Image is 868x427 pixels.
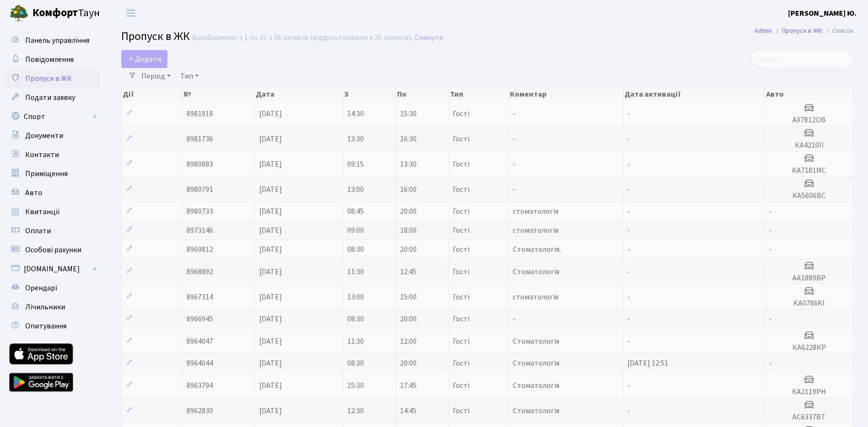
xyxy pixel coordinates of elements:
[192,33,413,42] div: Відображено з 1 по 25 з 26 записів (відфільтровано з 25 записів).
[400,406,417,416] span: 14:45
[788,8,857,19] a: [PERSON_NAME] Ю.
[25,130,63,141] span: Документи
[5,202,100,221] a: Квитанції
[25,188,42,198] span: Авто
[627,109,630,119] span: -
[347,159,364,169] span: 09:15
[176,68,203,84] a: Тип
[25,149,59,160] span: Контакти
[259,358,282,368] span: [DATE]
[5,126,100,145] a: Документи
[347,267,364,277] span: 11:30
[186,225,213,236] span: 8973146
[453,208,469,215] span: Гості
[627,358,668,368] span: [DATE] 12:51
[5,31,100,50] a: Панель управління
[769,191,849,200] h5: КА5606ВС
[347,358,364,368] span: 08:30
[400,380,417,391] span: 17:45
[513,225,558,236] span: стоматологія
[751,50,854,68] input: Пошук...
[513,336,559,347] span: Стоматологія
[453,135,469,143] span: Гості
[627,314,630,324] span: -
[32,5,78,20] b: Комфорт
[5,240,100,259] a: Особові рахунки
[5,259,100,278] a: [DOMAIN_NAME]
[186,109,213,119] span: 8981918
[400,184,417,195] span: 16:00
[5,69,100,88] a: Пропуск в ЖК
[5,145,100,164] a: Контакти
[5,107,100,126] a: Спорт
[627,267,630,277] span: -
[453,227,469,234] span: Гості
[740,21,868,41] nav: breadcrumb
[186,159,213,169] span: 8980883
[400,358,417,368] span: 20:00
[259,206,282,217] span: [DATE]
[453,246,469,253] span: Гості
[119,5,143,21] button: Переключити навігацію
[453,268,469,276] span: Гості
[5,164,100,183] a: Приміщення
[259,244,282,255] span: [DATE]
[400,336,417,347] span: 12:00
[186,406,213,416] span: 8962830
[25,245,81,255] span: Особові рахунки
[25,73,72,84] span: Пропуск в ЖК
[769,314,772,324] span: -
[347,225,364,236] span: 09:00
[25,321,67,331] span: Опитування
[624,88,765,101] th: Дата активації
[347,292,364,302] span: 13:00
[25,169,68,179] span: Приміщення
[513,380,559,391] span: Стоматологія
[400,314,417,324] span: 20:00
[347,134,364,144] span: 13:30
[765,88,854,101] th: Авто
[822,26,854,36] li: Список
[627,159,630,169] span: -
[453,186,469,193] span: Гості
[788,8,857,19] b: [PERSON_NAME] Ю.
[5,278,100,298] a: Орендарі
[769,141,849,150] h5: КА4210ІІ
[5,317,100,336] a: Опитування
[627,380,630,391] span: -
[769,274,849,283] h5: АА1889ВР
[25,226,51,236] span: Оплати
[400,267,417,277] span: 12:45
[513,134,516,144] span: -
[347,336,364,347] span: 11:30
[5,183,100,202] a: Авто
[259,184,282,195] span: [DATE]
[186,292,213,302] span: 8967314
[769,387,849,397] h5: КА2119РН
[453,293,469,301] span: Гості
[453,382,469,389] span: Гості
[513,292,558,302] span: стоматологія
[347,244,364,255] span: 08:30
[754,26,772,36] a: Admin
[769,166,849,175] h5: КА7181МС
[453,359,469,367] span: Гості
[347,406,364,416] span: 12:30
[186,380,213,391] span: 8963794
[186,336,213,347] span: 8964047
[627,244,630,255] span: -
[137,68,175,84] a: Період
[347,314,364,324] span: 08:30
[186,314,213,324] span: 8966945
[259,314,282,324] span: [DATE]
[259,225,282,236] span: [DATE]
[627,134,630,144] span: -
[186,134,213,144] span: 8981736
[782,26,822,36] a: Пропуск в ЖК
[400,244,417,255] span: 20:00
[121,28,190,45] span: Пропуск в ЖК
[513,159,516,169] span: -
[10,4,29,23] img: logo.png
[347,380,364,391] span: 15:30
[122,88,183,101] th: Дії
